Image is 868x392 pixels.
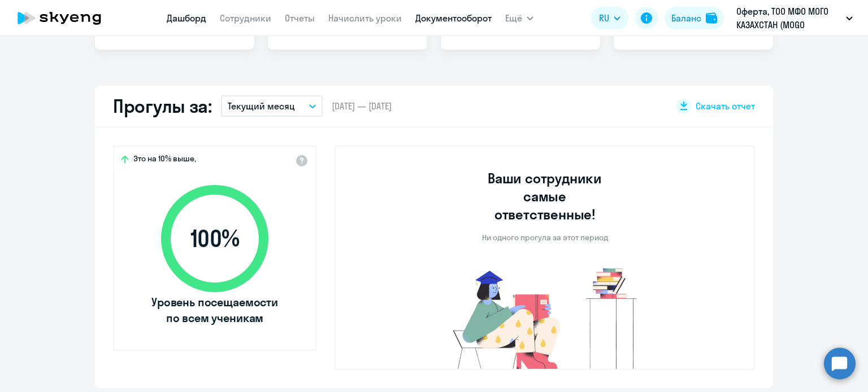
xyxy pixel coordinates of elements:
[220,12,271,24] a: Сотрудники
[221,95,323,117] button: Текущий месяц
[505,11,522,25] span: Ещё
[332,100,392,112] span: [DATE] — [DATE]
[696,100,755,112] span: Скачать отчет
[736,5,841,32] p: Оферта, ТОО МФО МОГО КАЗАХСТАН (MOGO [GEOGRAPHIC_DATA])
[665,7,724,29] button: Балансbalance
[285,12,315,24] a: Отчеты
[706,12,717,24] img: balance
[150,225,280,252] span: 100 %
[482,232,608,243] p: Ни одного прогула за этот период
[671,11,701,25] div: Баланс
[133,153,196,167] span: Это на 10% выше,
[472,169,618,223] h3: Ваши сотрудники самые ответственные!
[113,95,212,117] h2: Прогулы за:
[432,265,658,369] img: no-truants
[150,294,280,326] span: Уровень посещаемости по всем ученикам
[415,12,492,24] a: Документооборот
[328,12,402,24] a: Начислить уроки
[167,12,206,24] a: Дашборд
[228,99,295,113] p: Текущий месяц
[599,11,609,25] span: RU
[505,7,533,29] button: Ещё
[731,5,858,32] button: Оферта, ТОО МФО МОГО КАЗАХСТАН (MOGO [GEOGRAPHIC_DATA])
[591,7,628,29] button: RU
